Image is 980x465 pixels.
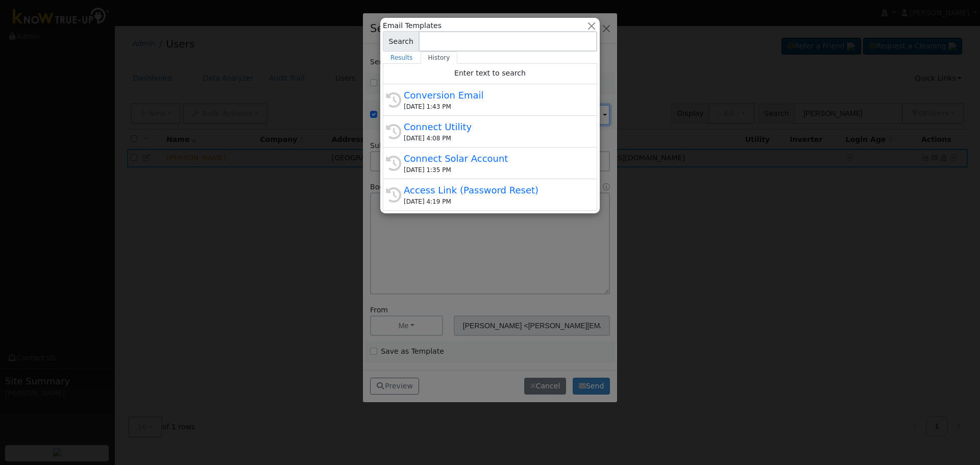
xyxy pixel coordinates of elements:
div: [DATE] 4:19 PM [404,197,585,206]
div: [DATE] 1:43 PM [404,102,585,111]
div: Connect Utility [404,120,585,134]
span: Enter text to search [454,69,526,77]
i: History [386,156,401,171]
a: Results [383,52,421,64]
span: Email Templates [383,20,442,31]
i: History [386,92,401,108]
i: History [386,187,401,203]
div: [DATE] 1:35 PM [404,165,585,175]
div: Conversion Email [404,88,585,102]
span: Search [383,31,419,52]
div: [DATE] 4:08 PM [404,134,585,143]
div: Connect Solar Account [404,152,585,165]
div: Access Link (Password Reset) [404,183,585,197]
a: History [421,52,458,64]
i: History [386,124,401,139]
